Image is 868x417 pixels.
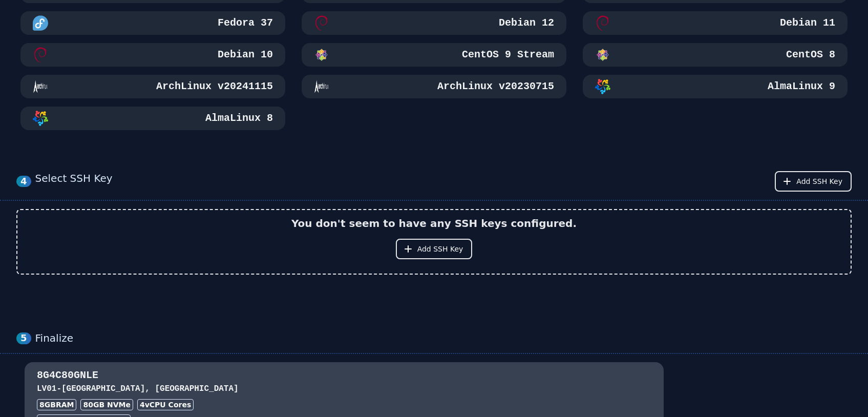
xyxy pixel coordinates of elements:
[33,15,48,31] img: Fedora 37
[33,79,48,94] img: ArchLinux v20241115
[20,11,285,35] button: Fedora 37Fedora 37
[497,16,554,30] h3: Debian 12
[216,48,273,62] h3: Debian 10
[80,399,133,410] div: 80 GB NVMe
[37,368,651,383] h3: 8G4C80GNLE
[435,79,554,94] h3: ArchLinux v20230715
[20,107,285,130] button: AlmaLinux 8AlmaLinux 8
[302,43,566,67] button: CentOS 9 StreamCentOS 9 Stream
[778,16,835,30] h3: Debian 11
[583,11,848,35] button: Debian 11Debian 11
[291,216,577,231] h2: You don't seem to have any SSH keys configured.
[595,47,610,62] img: CentOS 8
[314,47,329,62] img: CentOS 9 Stream
[460,48,554,62] h3: CentOS 9 Stream
[314,15,329,31] img: Debian 12
[583,43,848,67] button: CentOS 8CentOS 8
[37,399,76,410] div: 8GB RAM
[20,43,285,67] button: Debian 10Debian 10
[775,171,852,192] button: Add SSH Key
[20,75,285,98] button: ArchLinux v20241115ArchLinux v20241115
[766,79,835,94] h3: AlmaLinux 9
[302,11,566,35] button: Debian 12Debian 12
[396,239,473,259] button: Add SSH Key
[33,47,48,62] img: Debian 10
[216,16,273,30] h3: Fedora 37
[16,176,31,187] div: 4
[417,244,463,254] span: Add SSH Key
[33,111,48,126] img: AlmaLinux 8
[583,75,848,98] button: AlmaLinux 9AlmaLinux 9
[203,111,273,126] h3: AlmaLinux 8
[154,79,273,94] h3: ArchLinux v20241115
[796,176,842,186] span: Add SSH Key
[16,332,31,344] div: 5
[137,399,194,410] div: 4 vCPU Cores
[302,75,566,98] button: ArchLinux v20230715ArchLinux v20230715
[314,79,329,94] img: ArchLinux v20230715
[37,383,651,395] h3: LV01 - [GEOGRAPHIC_DATA], [GEOGRAPHIC_DATA]
[35,171,113,192] div: Select SSH Key
[595,79,610,94] img: AlmaLinux 9
[784,48,835,62] h3: CentOS 8
[35,332,852,345] div: Finalize
[595,15,610,31] img: Debian 11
